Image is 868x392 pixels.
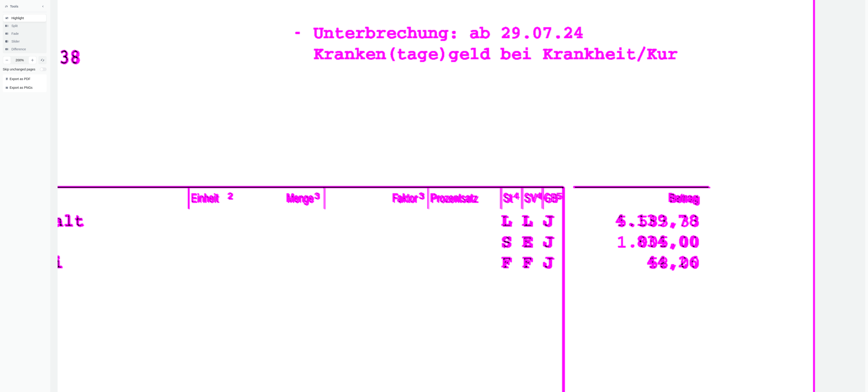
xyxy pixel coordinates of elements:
span: Difference [11,47,27,51]
button: Split [3,22,46,30]
button: Fade [3,30,46,37]
button: Export as PDF [3,75,46,83]
button: Slider [3,38,46,45]
span: Skip unchanged pages [3,67,38,72]
span: Export as PDF [10,77,30,81]
span: Split [11,24,19,28]
span: 200 % [11,58,29,62]
button: Export as PNGs [3,83,46,92]
button: Highlight [3,14,46,22]
span: Highlight [11,16,25,20]
button: Difference [3,46,46,53]
span: Export as PNGs [10,85,32,90]
span: Fade [11,31,20,36]
span: Slider [11,39,21,44]
button: Minimize sidebar [39,3,47,10]
span: Tools [9,4,19,9]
